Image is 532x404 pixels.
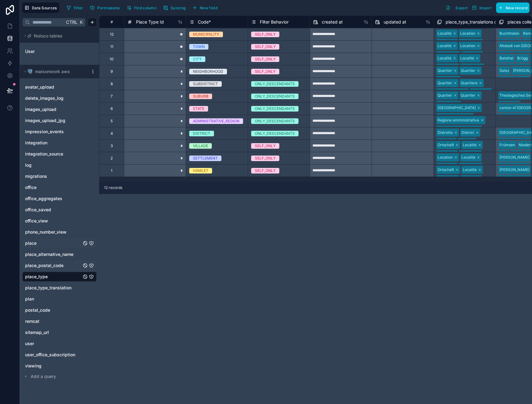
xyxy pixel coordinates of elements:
button: Export [443,2,470,13]
span: office_aggregates [25,195,62,202]
a: office_aggregates [25,195,81,202]
div: integration [22,138,97,148]
div: Quartiere [438,77,454,83]
button: Noloco tables [22,32,93,40]
span: Code * [198,19,211,25]
span: place_postal_code [25,262,63,269]
div: Localité [438,31,451,36]
span: office [25,184,37,191]
div: delete_images_log [22,93,97,103]
span: User [25,48,35,55]
a: integration_source [25,151,81,157]
a: New record [494,2,530,13]
div: office_saved [22,205,97,215]
div: migrations [22,171,97,181]
div: Bezirk [459,139,470,145]
div: Location [438,65,453,70]
div: CITY [193,56,202,62]
span: Data Sources [32,6,57,10]
div: 11 [110,44,113,49]
div: remcat [22,316,97,326]
span: user [25,340,34,347]
a: integration [25,140,81,146]
div: Location [460,31,475,36]
a: Syncing [161,3,190,12]
a: remcat [25,318,81,324]
span: log [25,162,32,168]
a: images_upload_jpg [25,117,81,124]
div: District [438,139,450,145]
a: Permissions [88,3,124,12]
div: [GEOGRAPHIC_DATA] [438,105,476,111]
div: Région administrative [438,127,476,132]
div: Regione amministrativa [438,117,479,123]
div: SELF_ONLY [255,143,276,149]
div: Località [461,155,475,160]
div: office_aggregates [22,194,97,204]
div: DISTRICT [193,131,210,136]
span: Find column [134,6,156,10]
div: Località [438,151,451,157]
span: Place Type Id [136,19,164,25]
span: Permissions [97,6,120,10]
a: place_alternative_name [25,251,81,257]
div: place_type_translation [22,283,97,293]
div: Neighborhood [438,90,462,95]
div: 5 [111,119,113,124]
a: user_office_subscription [25,352,81,358]
div: 12 [110,32,114,37]
button: New record [496,2,530,13]
a: place [25,240,81,246]
a: office_saved [25,207,81,213]
span: images_upload [25,106,56,112]
div: 1 [111,168,112,173]
span: New record [506,6,527,10]
button: Syncing [161,3,188,12]
div: Location [438,176,453,182]
div: Localité [461,176,475,182]
span: place [25,240,37,246]
div: SELF_ONLY [255,32,276,37]
span: Filter [74,6,83,10]
span: images_upload_jpg [25,117,65,124]
span: Syncing [171,6,185,10]
a: office_view [25,218,81,224]
span: impression_events [25,129,64,135]
a: place_type [25,274,81,280]
div: # [104,20,119,24]
span: sitemap_url [25,329,49,336]
div: STATE [193,106,204,112]
div: NEIGHBORHOOD [193,69,223,74]
span: Filter Behavior [260,19,289,25]
a: office [25,184,81,191]
span: New field [200,6,217,10]
div: ONLY_DESCENDANTS [255,94,295,99]
span: K [79,20,83,24]
div: Localité [463,142,477,148]
button: Permissions [88,3,122,12]
span: integration [25,140,47,146]
div: viewing [22,361,97,371]
div: SELF_ONLY [255,69,276,74]
div: 9 [111,69,113,74]
div: Localité [460,55,474,61]
a: log [25,162,81,168]
div: Riethüsli [499,102,514,108]
span: plan [25,296,34,302]
div: place_type [22,272,97,282]
span: viewing [25,363,41,369]
div: Localité [438,43,451,49]
button: New field [190,3,220,12]
a: phone_number_view [25,229,81,235]
div: place_alternative_name [22,249,97,259]
a: images_upload [25,106,81,112]
img: Postgres logo [28,69,33,74]
a: User [25,48,75,55]
span: phone_number_view [25,229,67,235]
span: avatar_upload [25,84,54,90]
a: delete_images_log [25,95,81,101]
div: place_postal_code [22,261,97,270]
span: Add a query [31,373,56,380]
div: log [22,160,97,170]
div: 6 [111,106,113,111]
